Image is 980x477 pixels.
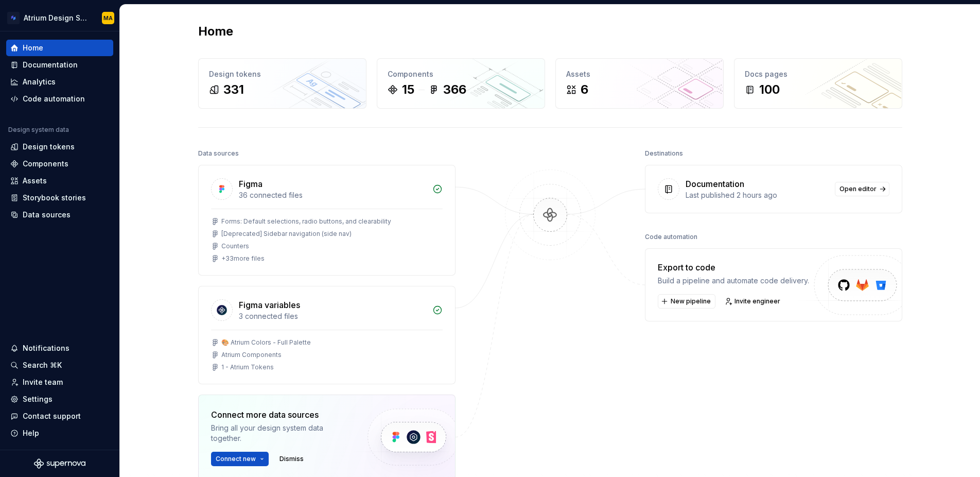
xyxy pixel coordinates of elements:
div: [Deprecated] Sidebar navigation (side nav) [221,230,352,238]
div: Bring all your design system data together. [211,423,350,444]
div: Forms: Default selections, radio buttons, and clearability [221,217,391,226]
div: Counters [221,242,249,250]
button: Notifications [6,340,113,356]
div: Destinations [645,146,683,161]
a: Settings [6,391,113,407]
span: New pipeline [671,297,711,305]
div: Connect more data sources [211,408,350,421]
span: Open editor [839,185,877,193]
div: Contact support [23,411,81,421]
div: Assets [23,176,47,186]
div: Docs pages [745,69,891,79]
a: Docs pages100 [734,58,902,109]
div: Code automation [645,230,697,244]
a: Open editor [835,182,889,196]
button: Dismiss [275,452,308,466]
div: 15 [402,81,414,98]
button: Search ⌘K [6,357,113,373]
div: Atrium Design System [24,13,90,23]
div: Documentation [23,60,78,70]
button: Atrium Design SystemMA [2,7,117,29]
a: Components [6,156,113,172]
div: Assets [566,69,713,79]
div: Components [23,159,68,169]
div: 36 connected files [239,190,426,200]
a: Design tokens [6,139,113,155]
div: MA [103,14,113,22]
a: Code automation [6,91,113,107]
svg: Supernova Logo [34,458,85,469]
button: Help [6,425,113,441]
div: Notifications [23,343,69,353]
div: 366 [443,81,466,98]
button: New pipeline [658,294,715,309]
a: Invite engineer [722,294,785,309]
div: Design system data [8,126,69,134]
div: Help [23,428,39,438]
span: Dismiss [279,455,304,463]
div: 331 [223,81,244,98]
a: Data sources [6,207,113,223]
a: Documentation [6,57,113,73]
h2: Home [198,23,233,40]
button: Contact support [6,408,113,424]
img: d4286e81-bf2d-465c-b469-1298f2b8eabd.png [7,12,20,24]
div: Atrium Components [221,351,282,359]
a: Storybook stories [6,190,113,206]
div: Build a pipeline and automate code delivery. [658,276,809,286]
div: Design tokens [209,69,356,79]
div: + 33 more files [221,254,265,263]
div: Components [388,69,534,79]
a: Home [6,40,113,56]
div: Figma variables [239,299,300,311]
a: Invite team [6,374,113,390]
a: Components15366 [377,58,545,109]
a: Assets [6,173,113,189]
div: Code automation [23,94,85,104]
div: Search ⌘K [23,360,62,370]
span: Connect new [216,455,256,463]
div: Last published 2 hours ago [686,190,829,200]
div: Data sources [198,146,239,161]
span: Invite engineer [734,297,780,305]
div: Invite team [23,377,63,387]
div: Design tokens [23,142,75,152]
a: Figma36 connected filesForms: Default selections, radio buttons, and clearability[Deprecated] Sid... [198,165,456,276]
a: Design tokens331 [198,58,366,109]
div: Settings [23,394,52,404]
div: 3 connected files [239,311,426,321]
div: Export to code [658,261,809,274]
div: 🎨 Atrium Colors - Full Palette [221,338,311,347]
div: Data sources [23,210,71,220]
div: Figma [239,178,262,190]
a: Figma variables3 connected files🎨 Atrium Colors - Full PaletteAtrium Components1 - Atrium Tokens [198,286,456,384]
div: 100 [759,81,780,98]
div: Storybook stories [23,193,86,203]
a: Analytics [6,74,113,90]
div: Home [23,43,43,53]
a: Assets6 [555,58,724,109]
div: 6 [581,81,588,98]
div: Documentation [686,178,744,190]
div: Analytics [23,77,56,87]
div: 1 - Atrium Tokens [221,363,274,371]
button: Connect new [211,452,269,466]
